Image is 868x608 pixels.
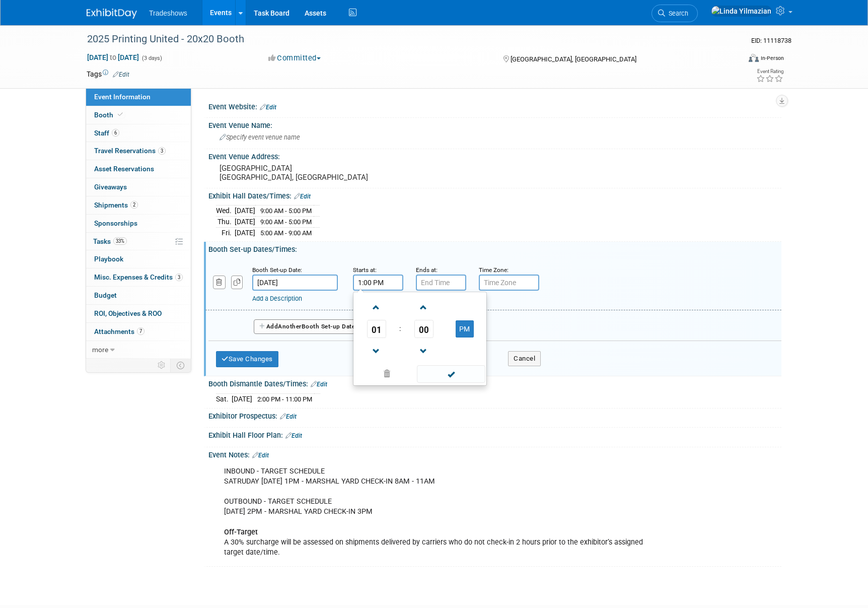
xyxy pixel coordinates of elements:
[149,9,187,17] span: Tradeshows
[92,346,108,354] span: more
[508,351,541,366] button: Cancel
[294,193,311,200] a: Edit
[158,147,166,155] span: 3
[94,111,125,119] span: Booth
[216,393,232,404] td: Sat.
[94,129,119,137] span: Staff
[87,53,139,62] span: [DATE] [DATE]
[260,104,276,111] a: Edit
[118,112,123,117] i: Booth reservation complete
[86,250,191,268] a: Playbook
[260,229,312,237] span: 5:00 AM - 9:00 AM
[86,268,191,286] a: Misc. Expenses & Credits3
[137,327,144,335] span: 7
[285,432,302,439] a: Edit
[711,6,772,17] img: Linda Yilmazian
[86,178,191,196] a: Giveaways
[175,274,183,281] span: 3
[252,295,302,302] a: Add a Description
[94,219,137,227] span: Sponsorships
[252,266,302,274] small: Booth Set-up Date:
[216,206,235,217] td: Wed.
[208,188,781,201] div: Exhibit Hall Dates/Times:
[416,368,486,382] a: Done
[208,118,781,130] div: Event Venue Name:
[751,37,791,44] span: Event ID: 11118738
[652,5,698,22] a: Search
[254,319,360,334] button: AddAnotherBooth Set-up Date
[208,149,781,162] div: Event Venue Address:
[216,217,235,228] td: Thu.
[208,428,781,441] div: Exhibit Hall Floor Plan:
[749,54,759,62] img: Format-Inperson.png
[86,88,191,106] a: Event Information
[311,381,327,388] a: Edit
[252,452,269,459] a: Edit
[216,227,235,238] td: Fri.
[108,53,118,61] span: to
[260,218,312,226] span: 9:00 AM - 5:00 PM
[208,242,781,254] div: Booth Set-up Dates/Times:
[153,359,171,372] td: Personalize Event Tab Strip
[278,323,302,330] span: Another
[86,106,191,124] a: Booth
[217,461,671,563] div: INBOUND - TARGET SCHEDULE SATRUDAY [DATE] 1PM - MARSHAL YARD CHECK-IN 8AM - 11AM OUTBOUND - TARGE...
[220,164,436,182] pre: [GEOGRAPHIC_DATA] [GEOGRAPHIC_DATA], [GEOGRAPHIC_DATA]
[414,320,433,338] span: Pick Minute
[141,55,162,61] span: (3 days)
[86,124,191,142] a: Staff6
[235,227,255,238] td: [DATE]
[280,413,297,420] a: Edit
[232,393,252,404] td: [DATE]
[367,294,386,320] a: Increment Hour
[86,196,191,214] a: Shipments2
[479,266,509,274] small: Time Zone:
[84,30,725,48] div: 2025 Printing United - 20x20 Booth
[353,275,403,291] input: Start Time
[216,351,278,367] button: Save Changes
[94,165,154,173] span: Asset Reservations
[414,338,433,364] a: Decrement Minute
[86,341,191,359] a: more
[94,255,123,263] span: Playbook
[94,183,127,191] span: Giveaways
[479,275,539,291] input: Time Zone
[86,233,191,250] a: Tasks33%
[86,287,191,304] a: Budget
[224,528,258,536] b: Off-Target
[94,309,162,317] span: ROI, Objectives & ROO
[252,275,338,291] input: Date
[511,55,636,63] span: [GEOGRAPHIC_DATA], [GEOGRAPHIC_DATA]
[265,53,325,63] button: Committed
[113,71,129,78] a: Edit
[367,320,386,338] span: Pick Hour
[235,206,255,217] td: [DATE]
[171,359,191,372] td: Toggle Event Tabs
[113,237,127,245] span: 33%
[367,338,386,364] a: Decrement Hour
[86,305,191,322] a: ROI, Objectives & ROO
[94,201,138,209] span: Shipments
[86,215,191,232] a: Sponsorships
[208,447,781,460] div: Event Notes:
[86,142,191,160] a: Travel Reservations3
[94,273,183,281] span: Misc. Expenses & Credits
[257,395,312,403] span: 2:00 PM - 11:00 PM
[94,291,117,299] span: Budget
[414,294,433,320] a: Increment Minute
[665,10,688,17] span: Search
[397,320,403,338] td: :
[94,93,151,101] span: Event Information
[353,266,377,274] small: Starts at:
[208,409,781,422] div: Exhibitor Prospectus:
[756,69,783,74] div: Event Rating
[93,237,127,245] span: Tasks
[260,207,312,215] span: 9:00 AM - 5:00 PM
[208,376,781,389] div: Booth Dismantle Dates/Times:
[87,69,129,79] td: Tags
[94,327,144,335] span: Attachments
[208,99,781,112] div: Event Website:
[760,54,784,62] div: In-Person
[86,323,191,341] a: Attachments7
[355,367,418,381] a: Clear selection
